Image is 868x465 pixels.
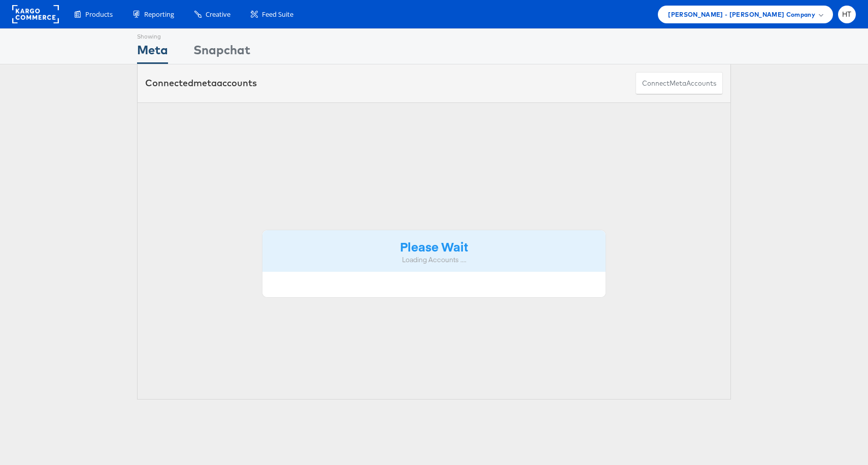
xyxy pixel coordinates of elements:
[137,29,168,41] div: Showing
[137,41,168,64] div: Meta
[670,79,686,88] span: meta
[262,10,293,19] span: Feed Suite
[206,10,230,19] span: Creative
[193,41,250,64] div: Snapchat
[270,255,598,265] div: Loading Accounts ....
[842,11,852,18] span: HT
[85,10,113,19] span: Products
[193,77,217,89] span: meta
[636,72,723,95] button: ConnectmetaAccounts
[400,238,468,255] strong: Please Wait
[668,9,815,20] span: [PERSON_NAME] - [PERSON_NAME] Company
[144,10,174,19] span: Reporting
[145,77,257,90] div: Connected accounts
